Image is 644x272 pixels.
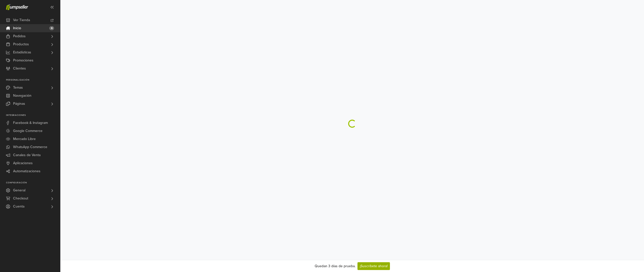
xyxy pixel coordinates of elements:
span: Productos [13,40,29,48]
span: Cuenta [13,202,24,211]
span: General [13,186,25,194]
span: Estadísticas [13,48,31,56]
p: Configuración [6,181,60,184]
span: Pedidos [13,32,26,40]
span: Mercado Libre [13,135,36,143]
span: Google Commerce [13,127,43,135]
span: Páginas [13,100,25,108]
span: Aplicaciones [13,159,33,167]
span: Navegación [13,92,31,100]
p: Personalización [6,79,60,82]
span: Clientes [13,64,26,73]
span: Inicio [13,24,21,32]
span: Automatizaciones [13,167,41,175]
span: Temas [13,84,23,92]
span: Ver Tienda [13,16,30,24]
span: Promociones [13,56,33,64]
div: Quedan 3 días de prueba. [315,263,355,269]
span: WhatsApp Commerce [13,143,47,151]
span: 6 [49,26,54,30]
a: ¡Suscríbete ahora! [357,262,390,270]
span: Facebook & Instagram [13,119,48,127]
span: Checkout [13,194,28,202]
span: Canales de Venta [13,151,41,159]
p: Integraciones [6,114,60,117]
